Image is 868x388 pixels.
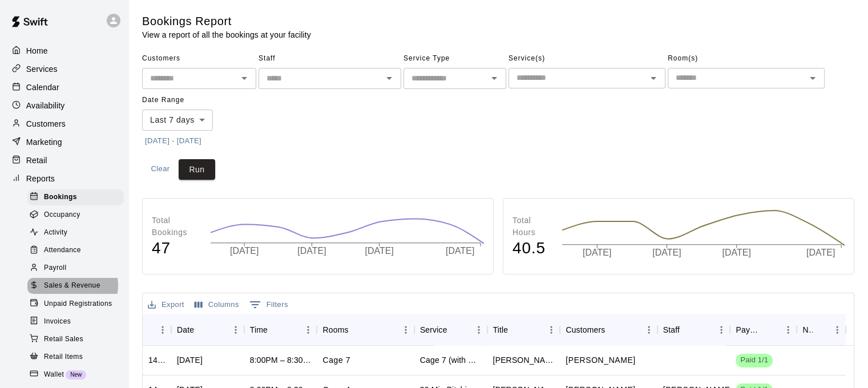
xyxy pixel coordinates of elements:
[142,132,204,150] button: [DATE] - [DATE]
[27,314,124,330] div: Invoices
[247,296,291,314] button: Show filters
[420,354,482,366] div: Cage 7 (with Pitching Machine)
[143,314,171,346] div: ID
[640,321,657,338] button: Menu
[27,260,128,277] a: Payroll
[227,321,244,338] button: Menu
[27,207,124,223] div: Occupancy
[420,314,447,346] div: Service
[27,224,128,242] a: Activity
[27,225,124,241] div: Activity
[805,70,821,86] button: Open
[680,322,696,338] button: Sort
[663,314,680,346] div: Staff
[44,351,83,363] span: Retail Items
[736,314,764,346] div: Payment
[560,314,657,346] div: Customers
[9,115,119,132] a: Customers
[66,371,86,378] span: New
[566,314,605,346] div: Customers
[27,332,124,347] div: Retail Sales
[27,277,128,295] a: Sales & Revenue
[722,248,751,257] tspan: [DATE]
[470,321,487,338] button: Menu
[9,42,119,59] a: Home
[27,206,128,224] a: Occupancy
[780,321,797,338] button: Menu
[381,70,397,86] button: Open
[154,321,171,338] button: Menu
[26,82,59,93] p: Calendar
[145,296,187,314] button: Export
[508,322,524,338] button: Sort
[177,314,194,346] div: Date
[230,246,259,256] tspan: [DATE]
[44,369,64,381] span: Wallet
[645,70,661,86] button: Open
[44,280,100,292] span: Sales & Revenue
[583,248,611,257] tspan: [DATE]
[9,97,119,114] a: Availability
[668,50,825,68] span: Room(s)
[9,170,119,187] a: Reports
[142,50,256,68] span: Customers
[9,60,119,78] div: Services
[27,313,128,330] a: Invoices
[27,367,124,383] div: WalletNew
[27,295,128,313] a: Unpaid Registrations
[26,173,55,184] p: Reports
[713,321,730,338] button: Menu
[9,79,119,96] a: Calendar
[730,314,797,346] div: Payment
[152,239,199,258] h4: 47
[317,314,414,346] div: Rooms
[403,50,506,68] span: Service Type
[44,192,77,203] span: Bookings
[142,29,311,41] p: View a report of all the bookings at your facility
[736,355,773,366] span: Paid 1/1
[9,134,119,151] a: Marketing
[657,314,730,346] div: Staff
[446,246,474,256] tspan: [DATE]
[27,242,124,258] div: Attendance
[26,136,62,148] p: Marketing
[44,298,112,310] span: Unpaid Registrations
[27,278,124,294] div: Sales & Revenue
[297,246,326,256] tspan: [DATE]
[543,321,560,338] button: Menu
[192,296,242,314] button: Select columns
[300,321,317,338] button: Menu
[194,322,210,338] button: Sort
[27,330,128,348] a: Retail Sales
[259,50,401,68] span: Staff
[27,296,124,312] div: Unpaid Registrations
[365,246,394,256] tspan: [DATE]
[322,354,350,366] p: Cage 7
[605,322,621,338] button: Sort
[829,321,846,338] button: Menu
[9,152,119,169] a: Retail
[142,159,179,180] button: Clear
[508,50,665,68] span: Service(s)
[26,118,66,130] p: Customers
[397,321,414,338] button: Menu
[27,366,128,383] a: WalletNew
[414,314,487,346] div: Service
[171,314,244,346] div: Date
[486,70,502,86] button: Open
[349,322,365,338] button: Sort
[26,100,65,111] p: Availability
[27,260,124,276] div: Payroll
[27,242,128,260] a: Attendance
[806,248,835,257] tspan: [DATE]
[250,354,312,366] div: 8:00PM – 8:30PM
[566,354,635,366] p: Jaxon Isabell
[27,348,128,366] a: Retail Items
[487,314,560,346] div: Title
[142,91,242,110] span: Date Range
[26,45,48,56] p: Home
